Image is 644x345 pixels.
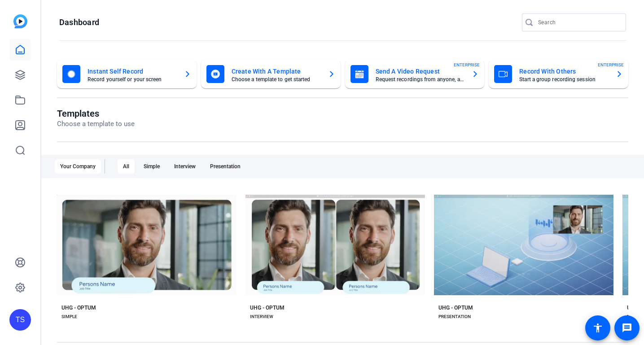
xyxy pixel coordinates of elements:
div: Simple [138,159,165,174]
div: PRESENTATION [438,313,471,320]
mat-icon: message [622,323,632,333]
div: Interview [169,159,201,174]
div: INTERVIEW [250,313,273,320]
div: UHG - OPTUM [438,304,473,311]
p: Choose a template to use [57,119,135,129]
mat-card-subtitle: Choose a template to get started [232,77,321,82]
div: Presentation [205,159,246,174]
mat-icon: accessibility [592,323,603,333]
div: Your Company [55,159,101,174]
div: UHG - OPTUM [250,304,285,311]
mat-card-subtitle: Record yourself or your screen [88,77,177,82]
div: TS [9,309,31,331]
div: UHG [627,304,638,311]
mat-card-subtitle: Start a group recording session [519,77,609,82]
h1: Templates [57,108,135,119]
div: SIMPLE [61,313,77,320]
div: UHG - OPTUM [61,304,96,311]
mat-card-subtitle: Request recordings from anyone, anywhere [376,77,465,82]
div: All [118,159,135,174]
